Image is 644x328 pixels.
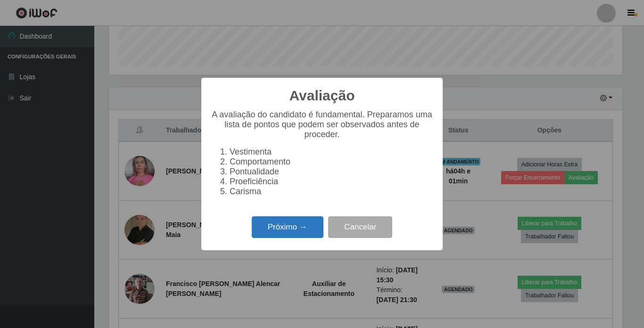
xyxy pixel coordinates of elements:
[230,177,433,187] li: Proeficiência
[230,147,433,157] li: Vestimenta
[328,216,392,238] button: Cancelar
[289,87,355,104] h2: Avaliação
[252,216,323,238] button: Próximo →
[230,157,433,167] li: Comportamento
[230,187,433,197] li: Carisma
[211,110,433,139] p: A avaliação do candidato é fundamental. Preparamos uma lista de pontos que podem ser observados a...
[230,167,433,177] li: Pontualidade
